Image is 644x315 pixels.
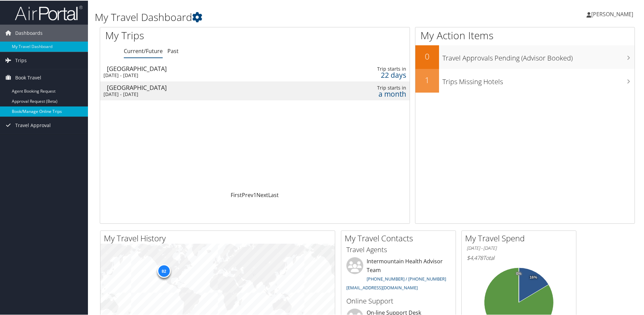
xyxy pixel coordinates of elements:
[107,65,298,71] div: [GEOGRAPHIC_DATA]
[516,271,522,275] tspan: 0%
[415,28,635,42] h1: My Action Items
[105,28,276,42] h1: My Trips
[103,72,295,78] div: [DATE] - [DATE]
[345,232,456,243] h2: My Travel Contacts
[591,10,633,17] span: [PERSON_NAME]
[415,50,439,62] h2: 0
[337,90,406,96] div: a month
[343,257,454,293] li: Intermountain Health Advisor Team
[15,4,83,20] img: airportal-logo.png
[346,284,418,290] a: [EMAIL_ADDRESS][DOMAIN_NAME]
[253,191,256,198] a: 1
[467,244,571,251] h6: [DATE] - [DATE]
[15,24,43,41] span: Dashboards
[15,69,41,86] span: Book Travel
[231,191,242,198] a: First
[242,191,253,198] a: Prev
[465,232,576,243] h2: My Travel Spend
[337,84,406,90] div: Trip starts in
[107,84,298,90] div: [GEOGRAPHIC_DATA]
[157,264,170,277] div: 82
[124,47,163,54] a: Current/Future
[586,3,640,24] a: [PERSON_NAME]
[467,253,571,261] h6: Total
[337,65,406,71] div: Trip starts in
[167,47,179,54] a: Past
[256,191,268,198] a: Next
[346,296,451,305] h3: Online Support
[367,275,446,281] a: [PHONE_NUMBER] / [PHONE_NUMBER]
[15,116,51,133] span: Travel Approval
[15,51,27,68] span: Trips
[346,244,451,254] h3: Travel Agents
[103,91,295,97] div: [DATE] - [DATE]
[337,71,406,77] div: 22 days
[530,275,537,279] tspan: 16%
[442,49,635,62] h3: Travel Approvals Pending (Advisor Booked)
[415,74,439,85] h2: 1
[104,232,335,243] h2: My Travel History
[415,68,635,92] a: 1Trips Missing Hotels
[442,73,635,86] h3: Trips Missing Hotels
[415,45,635,68] a: 0Travel Approvals Pending (Advisor Booked)
[95,9,458,24] h1: My Travel Dashboard
[268,191,279,198] a: Last
[467,253,483,261] span: $4,478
